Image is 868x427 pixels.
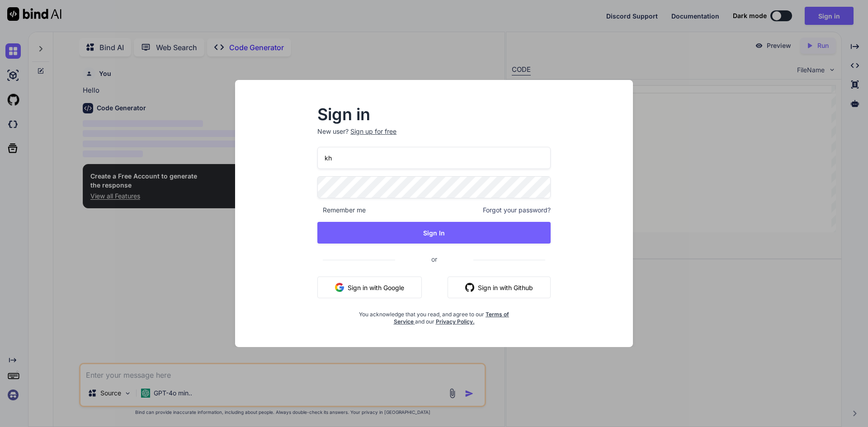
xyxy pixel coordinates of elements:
[448,277,551,298] button: Sign in with Github
[483,206,551,215] span: Forgot your password?
[317,222,551,244] button: Sign In
[335,283,344,292] img: google
[436,318,475,325] a: Privacy Policy.
[465,283,474,292] img: github
[317,206,366,215] span: Remember me
[317,127,551,147] p: New user?
[350,127,396,136] div: Sign up for free
[356,305,512,325] div: You acknowledge that you read, and agree to our and our
[394,311,509,325] a: Terms of Service
[395,248,473,270] span: or
[317,277,422,298] button: Sign in with Google
[317,147,551,169] input: Login or Email
[317,107,551,122] h2: Sign in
